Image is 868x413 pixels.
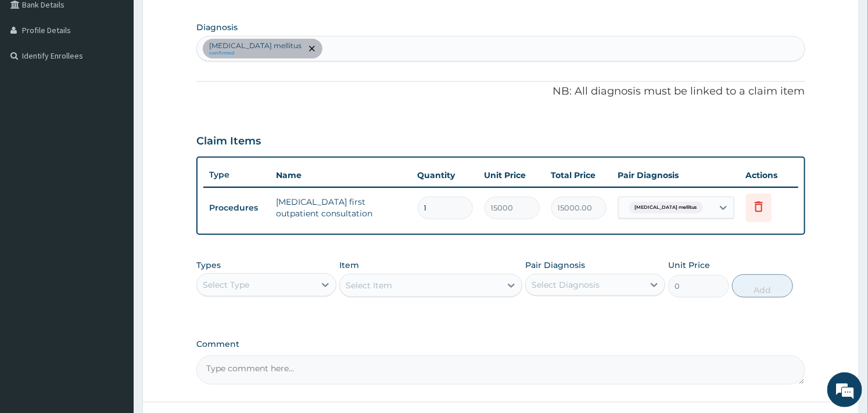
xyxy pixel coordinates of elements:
[191,6,218,34] div: Minimize live chat window
[60,65,195,80] div: Chat with us now
[270,190,411,225] td: [MEDICAL_DATA] first outpatient consultation
[196,84,805,99] p: NB: All diagnosis must be linked to a claim item
[339,259,359,271] label: Item
[203,197,270,219] td: Procedures
[209,41,302,50] p: [MEDICAL_DATA] mellitus
[196,339,805,349] label: Comment
[196,135,261,148] h3: Claim Items
[629,202,703,213] span: [MEDICAL_DATA] mellitus
[196,260,221,270] label: Types
[21,58,47,87] img: d_794563401_company_1708531726252_794563401
[740,164,798,187] th: Actions
[412,164,479,187] th: Quantity
[209,50,302,56] small: confirmed
[668,259,710,271] label: Unit Price
[307,44,317,54] span: remove selection option
[196,21,238,33] label: Diagnosis
[732,274,793,298] button: Add
[546,164,612,187] th: Total Price
[270,164,411,187] th: Name
[6,283,221,324] textarea: Type your message and hit 'Enter'
[67,129,160,247] span: We're online!
[479,164,546,187] th: Unit Price
[612,164,740,187] th: Pair Diagnosis
[203,279,249,291] div: Select Type
[532,279,600,291] div: Select Diagnosis
[203,164,270,186] th: Type
[525,259,585,271] label: Pair Diagnosis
